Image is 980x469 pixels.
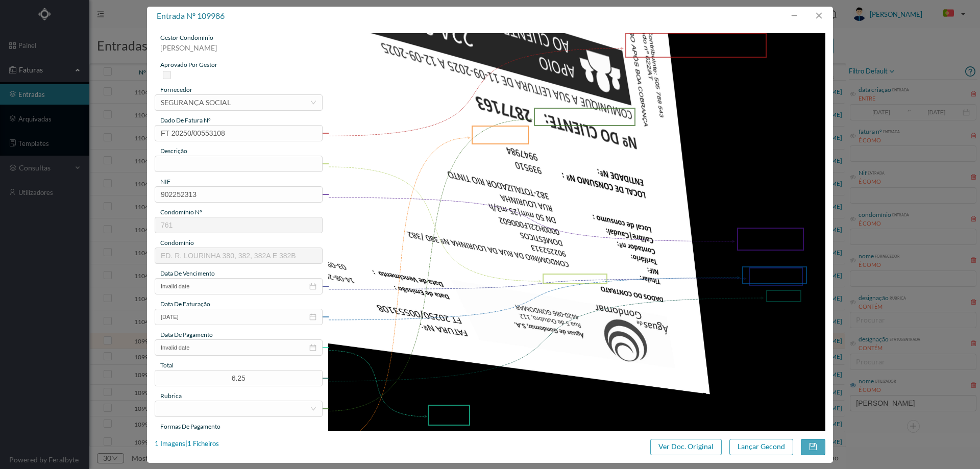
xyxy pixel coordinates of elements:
button: PT [935,6,970,22]
span: data de vencimento [160,269,215,277]
div: 1 Imagens | 1 Ficheiros [155,439,219,449]
span: aprovado por gestor [160,61,217,68]
span: data de pagamento [160,331,213,338]
span: fornecedor [160,86,192,93]
span: entrada nº 109986 [157,11,225,20]
span: dado de fatura nº [160,116,211,124]
i: icon: calendar [309,313,316,320]
span: NIF [160,178,170,185]
div: [PERSON_NAME] [155,42,323,60]
span: rubrica [160,392,182,400]
span: condomínio nº [160,208,202,216]
i: icon: down [310,100,316,106]
i: icon: calendar [309,344,316,351]
i: icon: calendar [309,283,316,290]
div: SEGURANÇA SOCIAL [161,95,231,110]
button: Ver Doc. Original [650,439,722,455]
button: Lançar Gecond [729,439,793,455]
i: icon: down [310,406,316,412]
span: Formas de Pagamento [160,423,220,430]
span: total [160,361,174,369]
span: descrição [160,147,187,155]
span: condomínio [160,239,194,246]
span: data de faturação [160,300,210,308]
span: gestor condomínio [160,34,213,41]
